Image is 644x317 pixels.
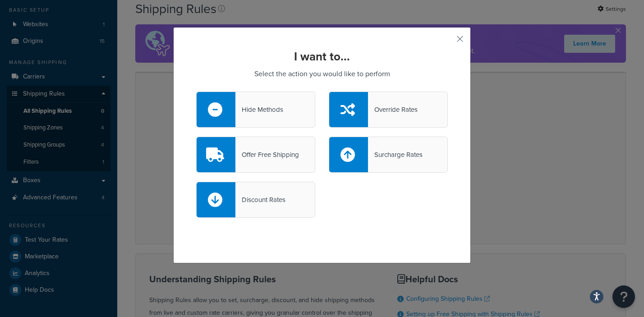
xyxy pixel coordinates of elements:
div: Offer Free Shipping [235,148,299,161]
div: Override Rates [368,103,418,116]
div: Hide Methods [235,103,283,116]
div: Discount Rates [235,193,285,206]
div: Surcharge Rates [368,148,423,161]
strong: I want to... [294,48,350,65]
p: Select the action you would like to perform [196,68,448,80]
